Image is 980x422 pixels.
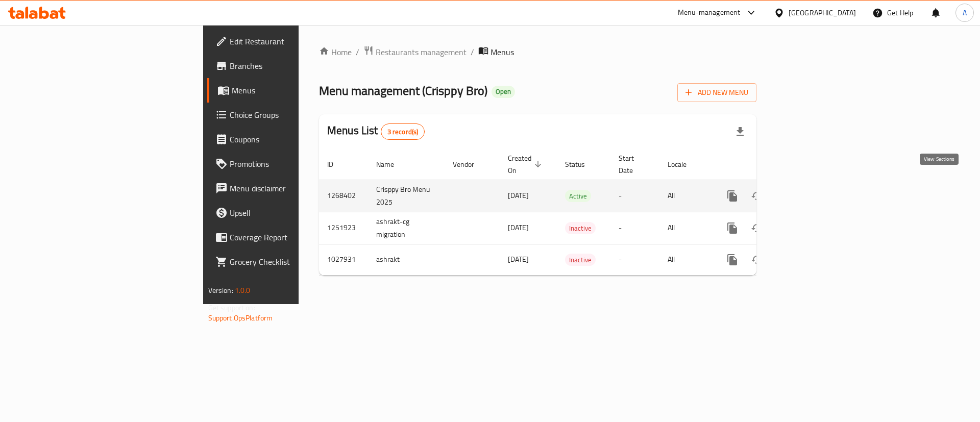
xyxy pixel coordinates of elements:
span: Menus [232,84,359,96]
span: Restaurants management [376,46,467,58]
span: Get support on: [208,301,255,314]
div: Total records count [381,123,425,140]
div: Open [492,86,515,98]
span: 1.0.0 [235,284,251,297]
a: Menus [207,78,367,103]
table: enhanced table [319,149,826,276]
div: [GEOGRAPHIC_DATA] [789,7,856,18]
td: All [659,244,712,275]
span: Inactive [565,222,596,234]
a: Support.OpsPlatform [208,311,273,325]
td: All [659,212,712,244]
td: - [610,244,659,275]
span: Created On [508,152,545,177]
span: 3 record(s) [381,127,425,137]
button: more [720,216,745,240]
a: Branches [207,54,367,78]
span: [DATE] [508,221,529,234]
div: Inactive [565,254,596,266]
span: Name [376,158,407,170]
span: Add New Menu [685,86,748,99]
nav: breadcrumb [319,45,756,59]
span: Upsell [230,207,359,219]
div: Inactive [565,222,596,234]
span: Promotions [230,158,359,170]
button: more [720,184,745,208]
span: Version: [208,284,233,297]
span: Edit Restaurant [230,35,359,47]
span: [DATE] [508,253,529,266]
button: Change Status [745,247,769,272]
h2: Menus List [327,123,425,140]
td: - [610,180,659,212]
div: Menu-management [678,7,741,19]
span: Inactive [565,254,596,266]
span: A [963,7,967,18]
li: / [471,46,474,58]
div: Export file [728,119,752,144]
td: All [659,180,712,212]
span: Menu management ( Crisppy Bro ) [319,79,487,102]
span: Coverage Report [230,231,359,243]
a: Choice Groups [207,103,367,127]
button: Add New Menu [677,83,756,102]
span: Choice Groups [230,109,359,121]
span: [DATE] [508,189,529,202]
span: Grocery Checklist [230,256,359,268]
button: Change Status [745,216,769,240]
span: Active [565,190,591,202]
a: Menu disclaimer [207,176,367,201]
a: Restaurants management [363,45,467,59]
span: Open [492,87,515,96]
div: Active [565,190,591,202]
button: Change Status [745,184,769,208]
a: Promotions [207,152,367,176]
span: Menu disclaimer [230,182,359,194]
span: Locale [668,158,700,170]
td: - [610,212,659,244]
span: Status [565,158,598,170]
span: ID [327,158,347,170]
a: Coupons [207,127,367,152]
button: more [720,247,745,272]
th: Actions [712,149,826,180]
a: Edit Restaurant [207,29,367,54]
td: ashrakt-cg migration [368,212,445,244]
a: Upsell [207,201,367,225]
span: Start Date [619,152,647,177]
a: Grocery Checklist [207,250,367,274]
span: Branches [230,60,359,72]
td: ashrakt [368,244,445,275]
span: Coupons [230,133,359,145]
span: Menus [491,46,514,58]
td: Crisppy Bro Menu 2025 [368,180,445,212]
a: Coverage Report [207,225,367,250]
span: Vendor [453,158,487,170]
